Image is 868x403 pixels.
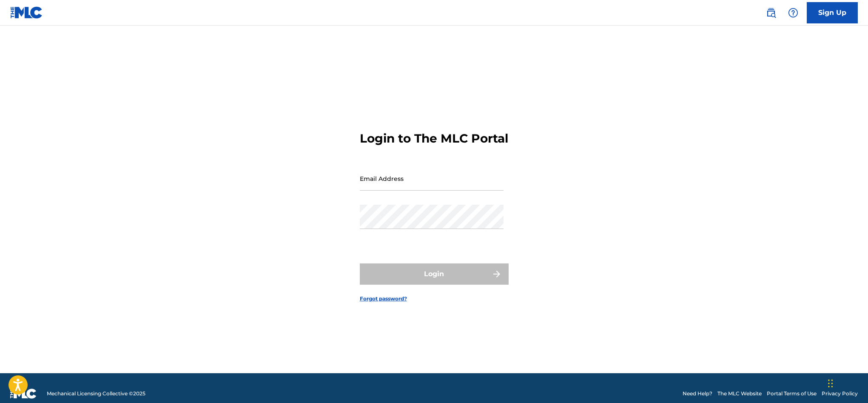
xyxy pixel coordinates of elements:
img: help [788,8,798,18]
iframe: Chat Widget [825,362,868,403]
a: Sign Up [807,2,858,23]
img: search [766,8,776,18]
img: MLC Logo [10,6,43,19]
div: Drag [828,371,833,396]
h3: Login to The MLC Portal [360,131,508,146]
a: Portal Terms of Use [767,390,817,397]
a: Forgot password? [360,295,407,303]
a: Privacy Policy [822,390,858,397]
div: Help [785,4,802,21]
a: The MLC Website [717,390,762,397]
span: Mechanical Licensing Collective © 2025 [47,390,145,397]
a: Need Help? [683,390,712,397]
a: Public Search [763,4,780,21]
img: logo [10,389,37,399]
